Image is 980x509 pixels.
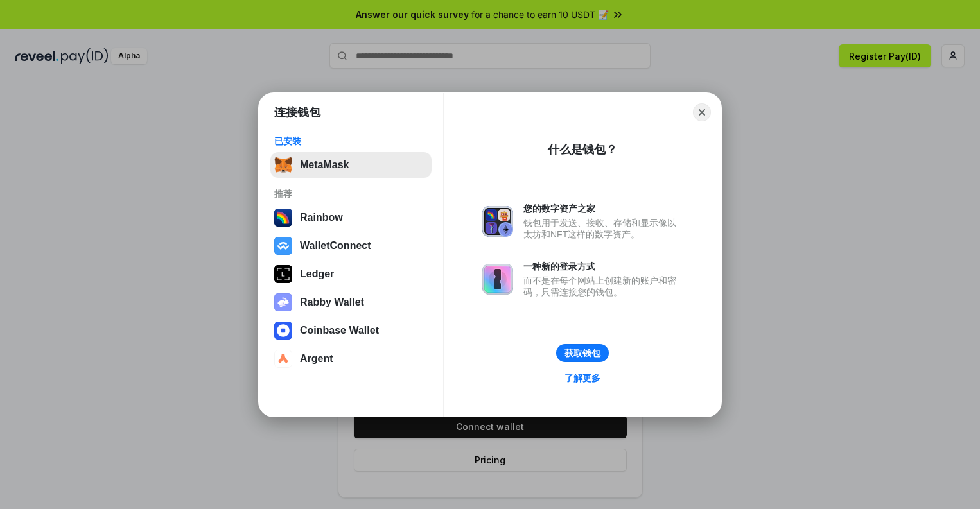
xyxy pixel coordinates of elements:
div: 钱包用于发送、接收、存储和显示像以太坊和NFT这样的数字资产。 [523,217,683,240]
div: 了解更多 [564,372,600,384]
button: Rabby Wallet [270,289,432,315]
img: svg+xml,%3Csvg%20xmlns%3D%22http%3A%2F%2Fwww.w3.org%2F2000%2Fsvg%22%20fill%3D%22none%22%20viewBox... [274,293,292,311]
div: 获取钱包 [564,347,600,359]
div: Rabby Wallet [300,297,364,308]
img: svg+xml,%3Csvg%20width%3D%2228%22%20height%3D%2228%22%20viewBox%3D%220%200%2028%2028%22%20fill%3D... [274,322,292,340]
div: MetaMask [300,159,349,171]
div: Coinbase Wallet [300,325,379,336]
div: Rainbow [300,212,343,223]
img: svg+xml,%3Csvg%20fill%3D%22none%22%20height%3D%2233%22%20viewBox%3D%220%200%2035%2033%22%20width%... [274,156,292,174]
button: MetaMask [270,152,432,178]
div: 您的数字资产之家 [523,203,683,214]
div: 而不是在每个网站上创建新的账户和密码，只需连接您的钱包。 [523,275,683,298]
button: WalletConnect [270,233,432,259]
img: svg+xml,%3Csvg%20width%3D%22120%22%20height%3D%22120%22%20viewBox%3D%220%200%20120%20120%22%20fil... [274,209,292,227]
img: svg+xml,%3Csvg%20xmlns%3D%22http%3A%2F%2Fwww.w3.org%2F2000%2Fsvg%22%20width%3D%2228%22%20height%3... [274,265,292,283]
div: 推荐 [274,188,428,200]
img: svg+xml,%3Csvg%20xmlns%3D%22http%3A%2F%2Fwww.w3.org%2F2000%2Fsvg%22%20fill%3D%22none%22%20viewBox... [482,264,513,295]
button: Argent [270,346,432,372]
button: Close [693,103,711,121]
button: Coinbase Wallet [270,318,432,343]
div: Ledger [300,268,334,280]
button: 获取钱包 [556,344,609,362]
h1: 连接钱包 [274,105,320,120]
img: svg+xml,%3Csvg%20width%3D%2228%22%20height%3D%2228%22%20viewBox%3D%220%200%2028%2028%22%20fill%3D... [274,237,292,255]
img: svg+xml,%3Csvg%20width%3D%2228%22%20height%3D%2228%22%20viewBox%3D%220%200%2028%2028%22%20fill%3D... [274,350,292,368]
div: 一种新的登录方式 [523,261,683,272]
button: Ledger [270,261,432,287]
button: Rainbow [270,205,432,230]
div: 什么是钱包？ [548,142,617,157]
a: 了解更多 [557,370,608,386]
div: 已安装 [274,135,428,147]
div: WalletConnect [300,240,371,252]
img: svg+xml,%3Csvg%20xmlns%3D%22http%3A%2F%2Fwww.w3.org%2F2000%2Fsvg%22%20fill%3D%22none%22%20viewBox... [482,206,513,237]
div: Argent [300,353,333,365]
